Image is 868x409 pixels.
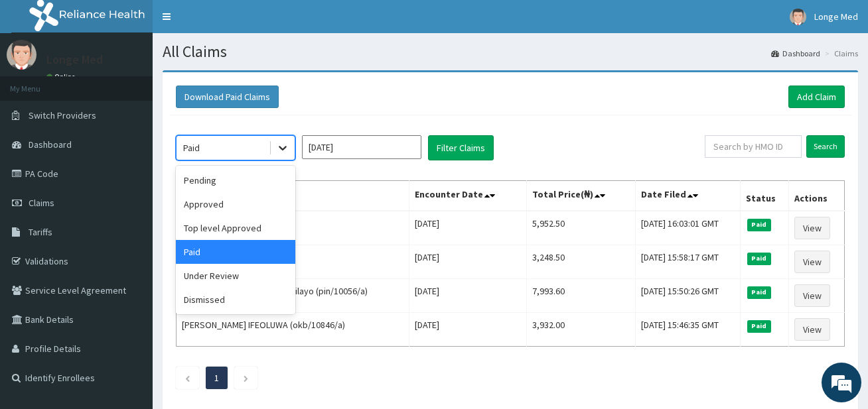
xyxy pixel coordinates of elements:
[77,121,183,255] span: We're online!
[184,372,190,384] a: Previous page
[526,245,635,279] td: 3,248.50
[747,320,771,332] span: Paid
[176,288,295,312] div: Dismissed
[29,226,52,238] span: Tariffs
[218,7,250,38] div: Minimize live chat window
[814,11,858,23] span: Longe Med
[526,181,635,211] th: Total Price(₦)
[29,139,72,150] span: Dashboard
[794,318,830,341] a: View
[409,245,526,279] td: [DATE]
[428,135,494,160] button: Filter Claims
[747,286,771,298] span: Paid
[176,86,279,108] button: Download Paid Claims
[176,264,295,288] div: Under Review
[635,245,740,279] td: [DATE] 15:58:17 GMT
[46,72,78,82] a: Online
[794,284,830,307] a: View
[771,48,820,59] a: Dashboard
[705,135,802,158] input: Search by HMO ID
[526,313,635,347] td: 3,932.00
[409,279,526,313] td: [DATE]
[409,211,526,245] td: [DATE]
[526,211,635,245] td: 5,952.50
[302,135,421,159] input: Select Month and Year
[789,181,845,211] th: Actions
[176,168,295,192] div: Pending
[635,211,740,245] td: [DATE] 16:03:01 GMT
[46,54,103,66] p: Longe Med
[794,251,830,273] a: View
[409,181,526,211] th: Encounter Date
[635,181,740,211] th: Date Filed
[214,372,219,384] a: Page 1 is your current page
[25,66,54,99] img: d_794563401_company_1708531726252_794563401
[806,135,845,158] input: Search
[526,279,635,313] td: 7,993.60
[243,372,249,384] a: Next page
[635,313,740,347] td: [DATE] 15:46:35 GMT
[69,74,223,91] div: Chat with us now
[7,40,36,70] img: User Image
[7,270,253,316] textarea: Type your message and hit 'Enter'
[740,181,788,211] th: Status
[176,216,295,240] div: Top level Approved
[794,217,830,239] a: View
[29,109,96,121] span: Switch Providers
[790,9,806,25] img: User Image
[163,43,858,60] h1: All Claims
[788,86,845,108] a: Add Claim
[409,313,526,347] td: [DATE]
[822,48,858,59] li: Claims
[176,240,295,264] div: Paid
[747,219,771,231] span: Paid
[29,197,54,209] span: Claims
[177,313,409,347] td: [PERSON_NAME] IFEOLUWA (okb/10846/a)
[747,253,771,264] span: Paid
[183,141,200,154] div: Paid
[176,192,295,216] div: Approved
[635,279,740,313] td: [DATE] 15:50:26 GMT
